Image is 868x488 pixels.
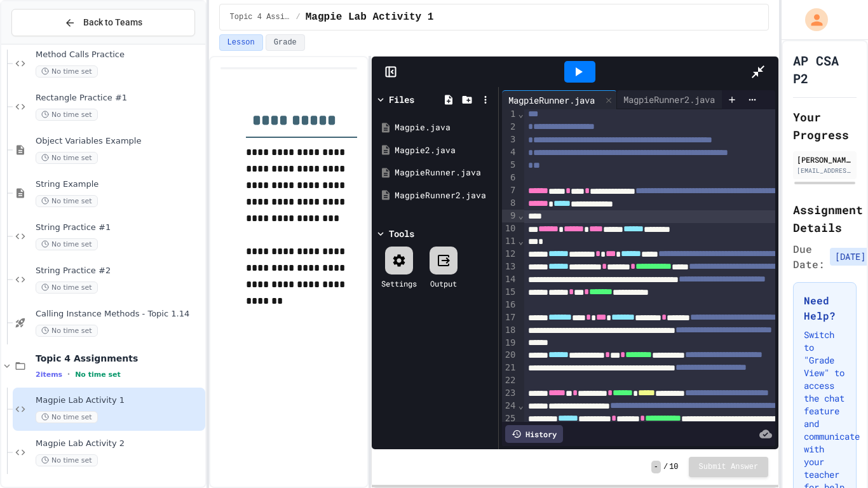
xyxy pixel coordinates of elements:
[502,90,617,109] div: MagpieRunner.java
[219,34,263,51] button: Lesson
[36,281,98,294] span: No time set
[502,172,518,184] div: 6
[502,210,518,222] div: 9
[395,166,494,179] div: MagpieRunner.java
[663,462,668,472] span: /
[502,248,518,261] div: 12
[11,9,195,36] button: Back to Teams
[36,109,98,121] span: No time set
[36,238,98,250] span: No time set
[502,412,518,425] div: 25
[67,369,70,379] span: •
[793,201,857,236] h2: Assignment Details
[395,189,494,202] div: MagpieRunner2.java
[689,457,769,477] button: Submit Answer
[266,34,305,51] button: Grade
[669,462,678,472] span: 10
[518,236,524,246] span: Fold line
[792,5,831,34] div: My Account
[36,50,203,60] span: Method Calls Practice
[36,454,98,466] span: No time set
[36,395,203,406] span: Magpie Lab Activity 1
[502,299,518,311] div: 16
[502,133,518,146] div: 3
[505,425,563,443] div: History
[306,10,434,25] span: Magpie Lab Activity 1
[518,109,524,119] span: Fold line
[381,278,417,289] div: Settings
[502,146,518,159] div: 4
[502,197,518,210] div: 8
[36,65,98,78] span: No time set
[502,387,518,400] div: 23
[502,235,518,248] div: 11
[502,311,518,324] div: 17
[502,362,518,374] div: 21
[502,108,518,121] div: 1
[36,93,203,104] span: Rectangle Practice #1
[36,179,203,190] span: String Example
[36,152,98,164] span: No time set
[793,51,857,87] h1: AP CSA P2
[502,324,518,337] div: 18
[230,12,291,22] span: Topic 4 Assignments
[36,438,203,449] span: Magpie Lab Activity 2
[389,93,414,106] div: Files
[36,136,203,147] span: Object Variables Example
[502,261,518,273] div: 13
[518,210,524,220] span: Fold line
[395,144,494,157] div: Magpie2.java
[75,370,121,379] span: No time set
[395,121,494,134] div: Magpie.java
[36,353,203,364] span: Topic 4 Assignments
[797,166,853,175] div: [EMAIL_ADDRESS][DOMAIN_NAME]
[617,93,721,106] div: MagpieRunner2.java
[502,349,518,362] div: 20
[36,222,203,233] span: String Practice #1
[502,159,518,172] div: 5
[502,222,518,235] div: 10
[36,411,98,423] span: No time set
[502,93,601,107] div: MagpieRunner.java
[502,286,518,299] div: 15
[430,278,457,289] div: Output
[502,400,518,412] div: 24
[389,227,414,240] div: Tools
[502,273,518,286] div: 14
[804,293,846,323] h3: Need Help?
[36,309,203,320] span: Calling Instance Methods - Topic 1.14
[502,337,518,349] div: 19
[502,184,518,197] div: 7
[36,370,62,379] span: 2 items
[502,121,518,133] div: 2
[617,90,737,109] div: MagpieRunner2.java
[296,12,301,22] span: /
[793,241,825,272] span: Due Date:
[83,16,142,29] span: Back to Teams
[36,195,98,207] span: No time set
[651,461,661,473] span: -
[797,154,853,165] div: [PERSON_NAME]
[793,108,857,144] h2: Your Progress
[36,325,98,337] span: No time set
[699,462,759,472] span: Submit Answer
[518,400,524,410] span: Fold line
[502,374,518,387] div: 22
[36,266,203,276] span: String Practice #2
